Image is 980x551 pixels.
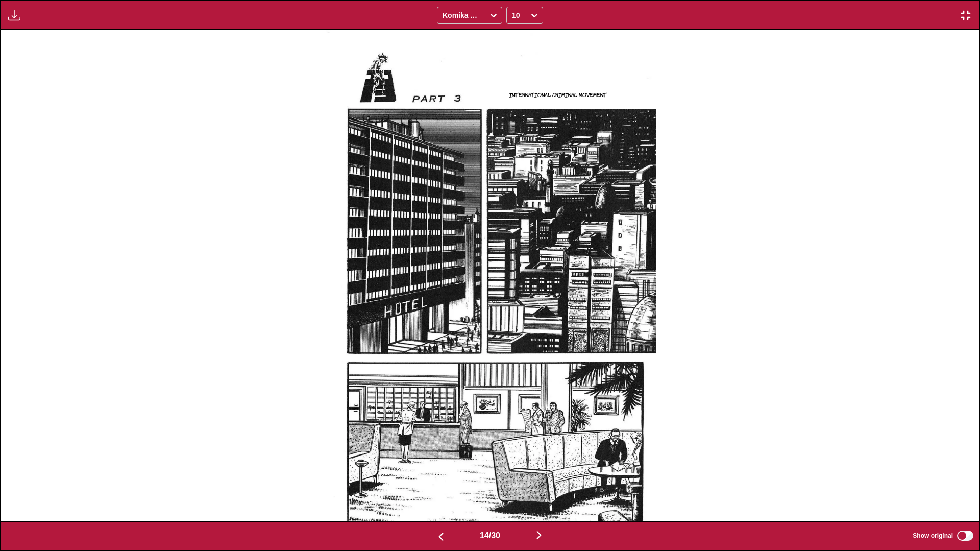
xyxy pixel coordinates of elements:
img: Download translated images [8,9,20,21]
img: Next page [533,529,545,541]
span: Show original [913,532,953,539]
input: Show original [957,531,973,541]
span: 14 / 30 [480,531,500,540]
img: Manga Panel [324,30,656,521]
p: International criminal movement [507,89,609,100]
img: Previous page [435,531,447,543]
